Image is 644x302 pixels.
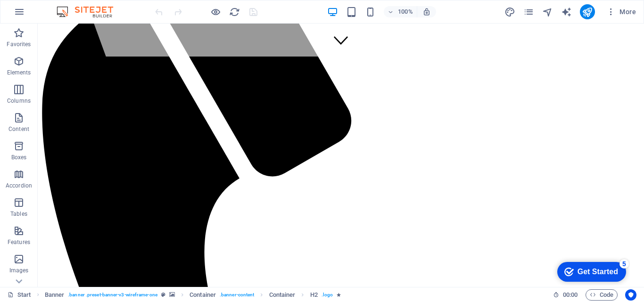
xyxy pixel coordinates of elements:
[422,8,431,16] i: On resize automatically adjust zoom level to fit chosen device.
[310,289,318,301] span: Click to select. Double-click to edit
[54,6,125,17] img: Editor Logo
[210,6,221,17] button: Click here to leave preview mode and continue editing
[542,7,553,17] i: Navigator
[384,6,417,17] button: 100%
[190,289,216,301] span: Click to select. Double-click to edit
[561,6,572,17] button: text_generator
[229,6,240,17] button: reload
[398,6,413,17] h6: 100%
[8,5,76,24] div: Get Started 5 items remaining, 0% complete
[625,289,636,301] button: Usercentrics
[523,7,534,17] i: Pages (Ctrl+Alt+S)
[70,2,79,11] div: 5
[7,69,31,76] p: Elements
[229,7,240,17] i: Reload page
[68,289,157,301] span: . banner .preset-banner-v3-wireframe-one
[269,289,296,301] span: Click to select. Double-click to edit
[7,97,31,105] p: Columns
[28,10,68,19] div: Get Started
[8,289,31,301] a: Click to cancel selection. Double-click to open Pages
[169,292,175,297] i: This element contains a background
[561,7,572,17] i: AI Writer
[586,289,618,301] button: Code
[10,210,27,218] p: Tables
[523,6,535,17] button: pages
[337,292,341,297] i: Element contains an animation
[11,154,27,161] p: Boxes
[45,289,341,301] nav: breadcrumb
[504,6,516,17] button: design
[553,289,578,301] h6: Session time
[504,7,515,17] i: Design (Ctrl+Alt+Y)
[322,289,333,301] span: . logo
[570,291,571,298] span: :
[6,182,32,189] p: Accordion
[9,267,29,274] p: Images
[161,292,165,297] i: This element is a customizable preset
[606,7,636,16] span: More
[8,125,29,133] p: Content
[563,289,578,301] span: 00 00
[582,7,593,17] i: Publish
[580,4,595,19] button: publish
[220,289,254,301] span: . banner-content
[590,289,613,301] span: Code
[542,6,553,17] button: navigator
[603,4,640,19] button: More
[45,289,65,301] span: Click to select. Double-click to edit
[7,41,31,48] p: Favorites
[8,238,30,246] p: Features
